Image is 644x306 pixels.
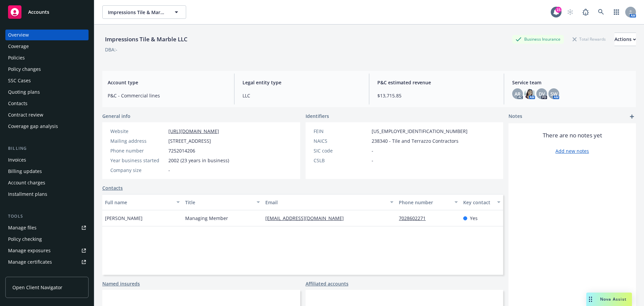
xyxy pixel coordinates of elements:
a: SSC Cases [5,75,89,86]
a: Report a Bug [579,5,592,19]
div: Website [110,128,166,135]
a: Contract review [5,110,89,120]
span: Nova Assist [600,296,627,302]
div: Title [185,199,253,206]
span: 2002 (23 years in business) [168,157,229,164]
div: CSLB [314,157,369,164]
span: [US_EMPLOYER_IDENTIFICATION_NUMBER] [372,128,468,135]
div: Company size [110,167,166,174]
div: Full name [105,199,172,206]
button: Full name [102,194,182,210]
span: - [372,157,373,164]
div: Impressions Tile & Marble LLC [102,35,190,44]
a: Affiliated accounts [306,280,348,287]
div: Total Rewards [569,35,609,43]
button: Phone number [396,194,460,210]
a: Quoting plans [5,87,89,97]
div: Manage exposures [8,245,51,256]
a: Contacts [102,184,123,191]
a: add [628,113,636,121]
div: Contacts [8,98,28,109]
div: Policy checking [8,234,42,245]
span: - [168,167,170,174]
div: Account charges [8,177,45,188]
div: Coverage [8,41,29,52]
span: P&C - Commercial lines [108,92,226,99]
button: Actions [614,33,636,46]
a: Manage exposures [5,245,89,256]
div: DBA: - [105,46,117,53]
span: Service team [512,79,631,86]
div: Manage claims [8,268,42,279]
span: Identifiers [306,113,329,120]
span: 238340 - Tile and Terrazzo Contractors [372,137,459,144]
div: 15 [555,7,561,13]
span: $13,715.85 [377,92,496,99]
a: Coverage [5,41,89,52]
span: AR [515,90,521,97]
span: Impressions Tile & Marble LLC [108,9,166,16]
div: SSC Cases [8,75,31,86]
div: NAICS [314,137,369,144]
span: Yes [470,215,478,222]
span: Managing Member [185,215,228,222]
div: Business Insurance [512,35,564,43]
button: Nova Assist [586,293,632,306]
span: DV [539,90,545,97]
div: Phone number [110,147,166,154]
a: Search [594,5,608,19]
div: Manage certificates [8,257,52,267]
div: Tools [5,213,89,220]
a: Named insureds [102,280,140,287]
div: Billing [5,145,89,152]
a: Manage claims [5,268,89,279]
a: 7028602271 [399,215,431,221]
button: Impressions Tile & Marble LLC [102,5,186,19]
img: photo [524,88,535,99]
span: General info [102,113,130,120]
a: Switch app [610,5,623,19]
div: Manage files [8,222,37,233]
a: [EMAIL_ADDRESS][DOMAIN_NAME] [265,215,349,221]
a: Invoices [5,155,89,165]
div: Installment plans [8,189,47,200]
a: Start snowing [563,5,577,19]
div: Quoting plans [8,87,40,97]
div: Key contact [463,199,493,206]
div: Contract review [8,110,43,120]
div: Actions [614,33,636,46]
div: Invoices [8,155,26,165]
span: [PERSON_NAME] [105,215,143,222]
a: Billing updates [5,166,89,177]
span: LLC [243,92,361,99]
button: Title [182,194,263,210]
a: Manage files [5,222,89,233]
span: Legal entity type [243,79,361,86]
a: Overview [5,30,89,40]
div: FEIN [314,128,369,135]
div: Email [265,199,386,206]
span: There are no notes yet [543,131,602,139]
a: Coverage gap analysis [5,121,89,132]
span: 7252014206 [168,147,195,154]
div: Mailing address [110,137,166,144]
button: Key contact [461,194,503,210]
a: [URL][DOMAIN_NAME] [168,128,219,134]
a: Manage certificates [5,257,89,267]
div: Drag to move [586,293,595,306]
button: Email [263,194,396,210]
span: SW [550,90,557,97]
span: - [372,147,373,154]
div: SIC code [314,147,369,154]
a: Add new notes [555,147,589,155]
a: Installment plans [5,189,89,200]
div: Billing updates [8,166,42,177]
span: Accounts [28,9,49,15]
a: Accounts [5,3,89,21]
span: Notes [508,113,522,121]
div: Coverage gap analysis [8,121,58,132]
div: Phone number [399,199,450,206]
div: Policy changes [8,64,41,75]
div: Policies [8,52,25,63]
